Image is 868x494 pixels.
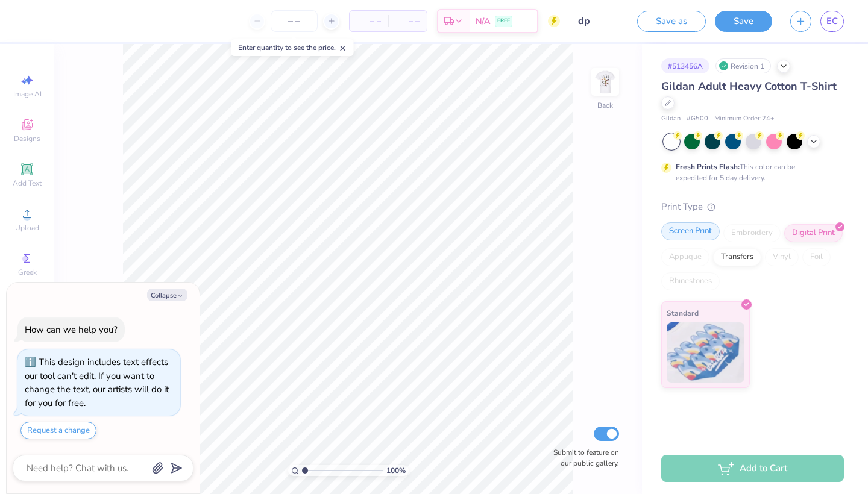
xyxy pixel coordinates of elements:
button: Save as [637,11,706,32]
div: # 513456A [661,58,709,73]
label: Submit to feature on our public gallery. [547,447,619,469]
button: Collapse [147,289,187,301]
span: – – [357,15,381,28]
a: EC [820,11,844,32]
img: Standard [667,322,744,383]
span: Image AI [13,89,42,99]
span: Minimum Order: 24 + [714,114,775,124]
div: How can we help you? [25,324,118,336]
div: Back [597,100,613,111]
span: Standard [667,307,699,319]
strong: Fresh Prints Flash: [676,162,740,172]
div: Embroidery [723,224,781,242]
span: Upload [15,223,39,233]
input: Untitled Design [569,9,628,33]
div: Digital Print [784,224,843,242]
span: FREE [497,17,510,25]
div: Applique [661,248,709,266]
span: N/A [476,15,490,28]
div: Enter quantity to see the price. [231,39,354,56]
button: Save [715,11,772,32]
span: Greek [18,267,37,277]
div: Revision 1 [715,58,771,73]
div: This color can be expedited for 5 day delivery. [676,161,824,183]
div: This design includes text effects our tool can't edit. If you want to change the text, our artist... [25,356,169,409]
span: Add Text [13,178,42,188]
input: – – [271,10,318,32]
div: Screen Print [661,222,720,240]
span: # G500 [687,114,708,124]
div: Foil [802,248,831,266]
div: Vinyl [765,248,799,266]
span: – – [395,15,420,28]
span: Gildan [661,114,681,124]
div: Transfers [713,248,761,266]
span: 100 % [386,465,406,476]
button: Request a change [20,422,96,439]
img: Back [593,70,617,94]
span: Gildan Adult Heavy Cotton T-Shirt [661,79,837,93]
span: EC [826,14,838,28]
div: Rhinestones [661,272,720,290]
span: Designs [14,134,40,143]
div: Print Type [661,200,844,214]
